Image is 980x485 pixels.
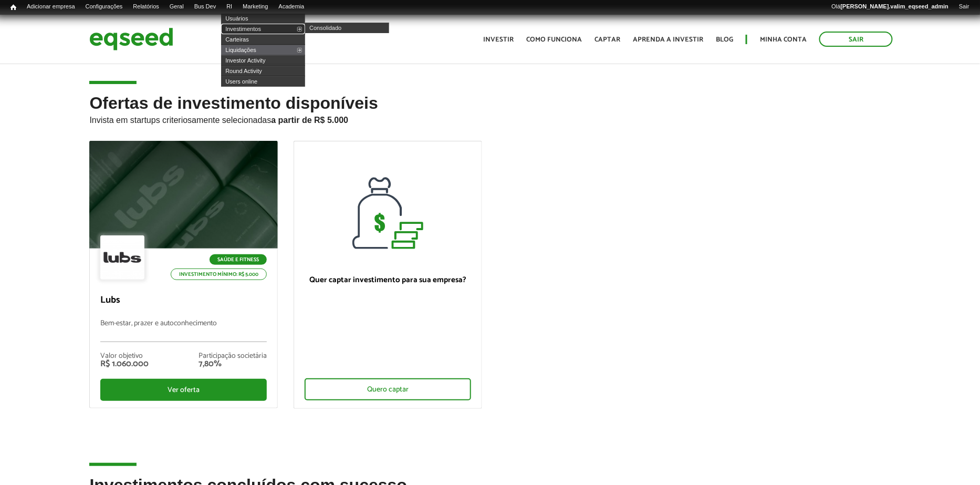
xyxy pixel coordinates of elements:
[526,36,582,43] a: Como funciona
[294,141,482,409] a: Quer captar investimento para sua empresa? Quero captar
[100,353,149,360] div: Valor objetivo
[827,3,954,11] a: Olá[PERSON_NAME].valim_eqseed_admin
[128,3,164,11] a: Relatórios
[841,3,949,9] strong: [PERSON_NAME].valim_eqseed_admin
[633,36,703,43] a: Aprenda a investir
[595,36,620,43] a: Captar
[89,112,890,125] p: Invista em startups criteriosamente selecionadas
[716,36,733,43] a: Blog
[199,353,267,360] div: Participação societária
[100,379,267,401] div: Ver oferta
[237,3,273,11] a: Marketing
[80,3,128,11] a: Configurações
[819,32,893,47] a: Sair
[221,3,237,11] a: RI
[5,3,22,13] a: Início
[100,319,267,342] p: Bem-estar, prazer e autoconhecimento
[305,275,471,285] p: Quer captar investimento para sua empresa?
[89,141,278,408] a: Saúde e Fitness Investimento mínimo: R$ 5.000 Lubs Bem-estar, prazer e autoconhecimento Valor obj...
[189,3,222,11] a: Bus Dev
[11,4,16,11] span: Início
[89,94,890,141] h2: Ofertas de investimento disponíveis
[760,36,807,43] a: Minha conta
[305,378,471,400] div: Quero captar
[210,254,267,265] p: Saúde e Fitness
[274,3,310,11] a: Academia
[100,295,267,306] p: Lubs
[221,13,305,24] a: Usuários
[954,3,975,11] a: Sair
[199,360,267,368] div: 7,80%
[164,3,189,11] a: Geral
[100,360,149,368] div: R$ 1.060.000
[483,36,514,43] a: Investir
[171,269,267,280] p: Investimento mínimo: R$ 5.000
[22,3,80,11] a: Adicionar empresa
[89,25,173,53] img: EqSeed
[271,116,348,125] strong: a partir de R$ 5.000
